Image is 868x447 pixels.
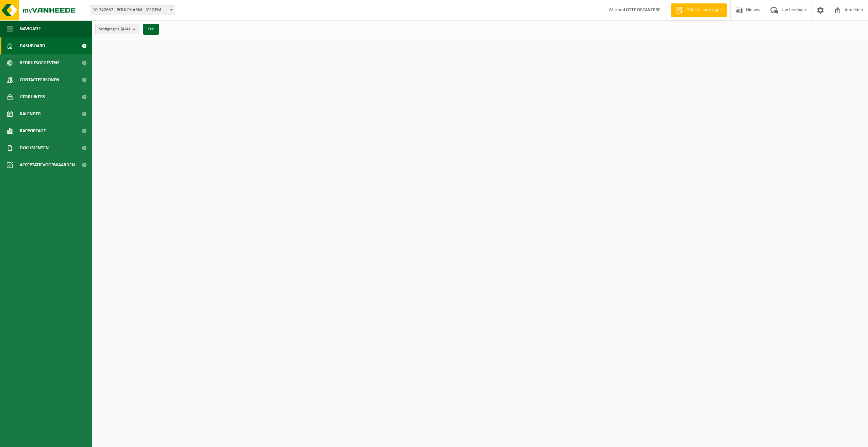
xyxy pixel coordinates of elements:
[20,37,45,54] span: Dashboard
[20,71,59,88] span: Contactpersonen
[99,24,130,34] span: Vestigingen
[90,5,175,15] span: 10-742657 - POULPHARM - IZEGEM
[685,7,723,14] span: Offerte aanvragen
[143,24,159,35] button: OK
[20,54,60,71] span: Bedrijfsgegevens
[624,7,661,13] strong: LOTTE DECANTERE
[20,20,41,37] span: Navigatie
[20,156,75,173] span: Acceptatievoorwaarden
[95,24,139,34] button: Vestigingen(4/4)
[20,122,46,139] span: Rapportage
[20,88,45,105] span: Gebruikers
[90,5,175,15] span: 10-742657 - POULPHARM - IZEGEM
[3,432,114,447] iframe: chat widget
[20,139,49,156] span: Documenten
[671,3,727,17] a: Offerte aanvragen
[121,27,130,31] count: (4/4)
[20,105,41,122] span: Kalender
